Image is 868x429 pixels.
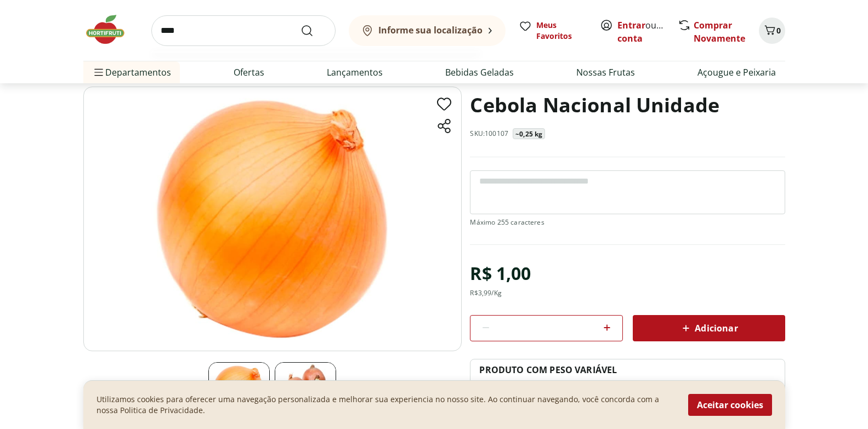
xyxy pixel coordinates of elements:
[92,59,105,85] button: Menu
[576,66,635,79] a: Nossas Frutas
[519,20,587,42] a: Meus Favoritos
[208,362,270,424] img: Cebola Nacional Unidade
[234,66,264,79] a: Ofertas
[515,130,542,139] p: ~0,25 kg
[776,25,781,36] span: 0
[83,87,462,351] img: Cebola Nacional Unidade
[83,13,138,46] img: Hortifruti
[633,315,785,341] button: Adicionar
[97,394,675,416] p: Utilizamos cookies para oferecer uma navegação personalizada e melhorar sua experiencia no nosso ...
[617,19,678,44] a: Criar conta
[151,15,336,46] input: search
[479,378,775,411] p: O preço e a quantidade deste produto podem variar de acordo com o peso médio. O valor indicado é ...
[92,59,171,85] span: Departamentos
[536,20,587,42] span: Meus Favoritos
[378,24,483,36] b: Informe sua localização
[759,18,785,44] button: Carrinho
[470,87,719,124] h1: Cebola Nacional Unidade
[275,362,336,424] img: Segunda foto Cebola Nacional Unidade
[688,394,772,416] button: Aceitar cookies
[694,19,745,44] a: Comprar Novamente
[679,322,737,335] span: Adicionar
[617,19,645,31] a: Entrar
[479,364,617,376] p: PRODUTO COM PESO VARIÁVEL
[327,66,383,79] a: Lançamentos
[300,24,327,37] button: Submit Search
[470,258,531,289] div: R$ 1,00
[349,15,506,46] button: Informe sua localização
[697,66,776,79] a: Açougue e Peixaria
[617,19,666,45] span: ou
[470,289,501,298] div: R$ 3,99 /Kg
[470,129,508,138] p: SKU: 100107
[445,66,514,79] a: Bebidas Geladas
